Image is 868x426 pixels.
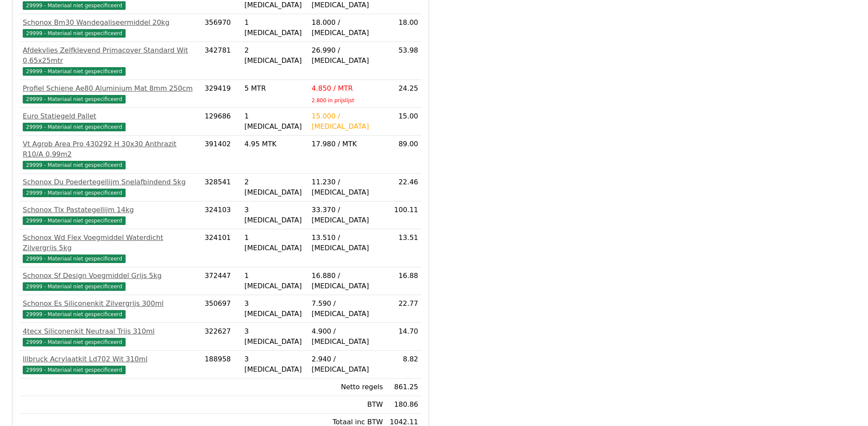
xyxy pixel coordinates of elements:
a: Schonox Sf Design Voegmiddel Grijs 5kg29999 - Materiaal niet gespecificeerd [23,271,198,291]
div: 4.850 / MTR [312,83,383,94]
td: 180.86 [386,396,421,414]
td: 356970 [201,14,241,42]
div: Vt Agrob Area Pro 430292 H 30x30 Anthrazit R10/A 0,99m2 [23,139,198,160]
div: 3 [MEDICAL_DATA] [244,205,305,225]
td: Netto regels [308,379,386,396]
td: 350697 [201,295,241,323]
span: 29999 - Materiaal niet gespecificeerd [23,189,126,197]
div: 1 [MEDICAL_DATA] [244,271,305,291]
span: 29999 - Materiaal niet gespecificeerd [23,1,126,10]
td: 328541 [201,174,241,201]
td: 861.25 [386,379,421,396]
div: 13.510 / [MEDICAL_DATA] [312,233,383,253]
div: 3 [MEDICAL_DATA] [244,326,305,347]
td: 16.88 [386,267,421,295]
span: 29999 - Materiaal niet gespecificeerd [23,123,126,131]
div: Schonox Es Siliconenkit Zilvergrijs 300ml [23,299,198,309]
a: Illbruck Acrylaatkit Ld702 Wit 310ml29999 - Materiaal niet gespecificeerd [23,354,198,375]
div: 2 [MEDICAL_DATA] [244,45,305,66]
div: Schonox Tlx Pastategellijm 14kg [23,205,198,215]
div: 15.000 / [MEDICAL_DATA] [312,111,383,132]
div: 1 [MEDICAL_DATA] [244,18,305,38]
div: Schonox Bm30 Wandegaliseermiddel 20kg [23,18,198,28]
div: 2.940 / [MEDICAL_DATA] [312,354,383,375]
div: 16.880 / [MEDICAL_DATA] [312,271,383,291]
div: 11.230 / [MEDICAL_DATA] [312,177,383,198]
td: BTW [308,396,386,414]
span: 29999 - Materiaal niet gespecificeerd [23,282,126,291]
td: 391402 [201,136,241,174]
div: 5 MTR [244,83,305,94]
td: 89.00 [386,136,421,174]
span: 29999 - Materiaal niet gespecificeerd [23,254,126,263]
td: 322627 [201,323,241,351]
td: 372447 [201,267,241,295]
div: 18.000 / [MEDICAL_DATA] [312,18,383,38]
td: 22.77 [386,295,421,323]
div: Schonox Du Poedertegellijm Snelafbindend 5kg [23,177,198,187]
div: 1 [MEDICAL_DATA] [244,233,305,253]
span: 29999 - Materiaal niet gespecificeerd [23,95,126,104]
td: 13.51 [386,229,421,267]
span: 29999 - Materiaal niet gespecificeerd [23,310,126,319]
td: 15.00 [386,108,421,136]
div: 4.900 / [MEDICAL_DATA] [312,326,383,347]
a: Schonox Es Siliconenkit Zilvergrijs 300ml29999 - Materiaal niet gespecificeerd [23,299,198,319]
a: Afdekvlies Zelfklevend Primacover Standard Wit 0,65x25mtr29999 - Materiaal niet gespecificeerd [23,45,198,76]
td: 24.25 [386,80,421,108]
td: 342781 [201,42,241,80]
a: 4tecx Siliconenkit Neutraal Trijs 310ml29999 - Materiaal niet gespecificeerd [23,326,198,347]
a: Vt Agrob Area Pro 430292 H 30x30 Anthrazit R10/A 0,99m229999 - Materiaal niet gespecificeerd [23,139,198,170]
div: 1 [MEDICAL_DATA] [244,111,305,132]
a: Schonox Du Poedertegellijm Snelafbindend 5kg29999 - Materiaal niet gespecificeerd [23,177,198,198]
div: Schonox Wd Flex Voegmiddel Waterdicht Zilvergrijs 5kg [23,233,198,253]
td: 18.00 [386,14,421,42]
span: 29999 - Materiaal niet gespecificeerd [23,216,126,225]
div: 3 [MEDICAL_DATA] [244,299,305,319]
span: 29999 - Materiaal niet gespecificeerd [23,29,126,38]
div: 26.990 / [MEDICAL_DATA] [312,45,383,66]
div: 17.980 / MTK [312,139,383,149]
a: Schonox Tlx Pastategellijm 14kg29999 - Materiaal niet gespecificeerd [23,205,198,225]
td: 129686 [201,108,241,136]
td: 100.11 [386,201,421,229]
a: Profiel Schiene Ae80 Aluminium Mat 8mm 250cm29999 - Materiaal niet gespecificeerd [23,83,198,104]
div: 2 [MEDICAL_DATA] [244,177,305,198]
span: 29999 - Materiaal niet gespecificeerd [23,67,126,76]
div: 4.95 MTK [244,139,305,149]
div: Illbruck Acrylaatkit Ld702 Wit 310ml [23,354,198,364]
div: 7.590 / [MEDICAL_DATA] [312,299,383,319]
td: 324101 [201,229,241,267]
a: Schonox Bm30 Wandegaliseermiddel 20kg29999 - Materiaal niet gespecificeerd [23,18,198,38]
a: Schonox Wd Flex Voegmiddel Waterdicht Zilvergrijs 5kg29999 - Materiaal niet gespecificeerd [23,233,198,263]
div: Schonox Sf Design Voegmiddel Grijs 5kg [23,271,198,281]
span: 29999 - Materiaal niet gespecificeerd [23,366,126,374]
div: 3 [MEDICAL_DATA] [244,354,305,375]
span: 29999 - Materiaal niet gespecificeerd [23,338,126,346]
td: 324103 [201,201,241,229]
div: 4tecx Siliconenkit Neutraal Trijs 310ml [23,326,198,337]
td: 8.82 [386,351,421,379]
td: 22.46 [386,174,421,201]
td: 329419 [201,80,241,108]
td: 188958 [201,351,241,379]
td: 14.70 [386,323,421,351]
a: Euro Statiegeld Pallet29999 - Materiaal niet gespecificeerd [23,111,198,132]
div: Profiel Schiene Ae80 Aluminium Mat 8mm 250cm [23,83,198,94]
sub: 2.800 in prijslijst [312,98,354,104]
div: Euro Statiegeld Pallet [23,111,198,121]
span: 29999 - Materiaal niet gespecificeerd [23,161,126,169]
div: Afdekvlies Zelfklevend Primacover Standard Wit 0,65x25mtr [23,45,198,66]
td: 53.98 [386,42,421,80]
div: 33.370 / [MEDICAL_DATA] [312,205,383,225]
